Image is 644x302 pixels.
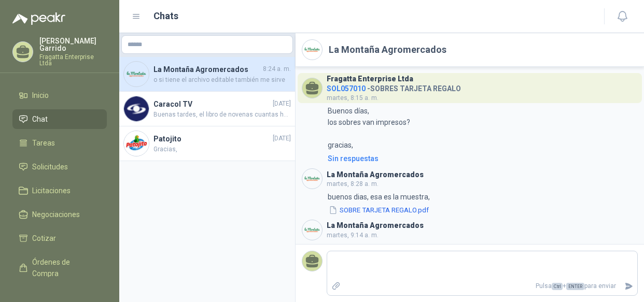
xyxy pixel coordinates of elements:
div: Sin respuestas [328,153,379,164]
a: Cotizar [12,228,107,248]
img: Company Logo [124,96,149,121]
h4: Patojito [153,133,271,145]
span: Chat [32,113,48,125]
span: martes, 9:14 a. m. [327,232,379,239]
button: SOBRE TARJETA REGALO.pdf [328,205,430,215]
a: Solicitudes [12,157,107,177]
a: Negociaciones [12,205,107,224]
a: Licitaciones [12,181,107,200]
p: Fragatta Enterprise Ltda [39,54,107,66]
a: Company LogoPatojito[DATE]Gracias, [119,126,295,161]
h1: Chats [153,9,178,23]
img: Logo peakr [12,12,65,25]
a: Tareas [12,133,107,153]
a: Company LogoLa Montaña Agromercados8:24 a. m.o si tiene el archivo editable también me sirve [119,57,295,92]
span: [DATE] [273,99,291,109]
img: Company Logo [124,131,149,156]
span: Buenas tardes, el libro de novenas cuantas hojas tiene?, material y a cuantas tintas la impresión... [153,110,291,120]
span: o si tiene el archivo editable también me sirve [153,75,291,85]
p: Pulsa + para enviar [345,277,621,295]
span: SOL057010 [327,84,366,93]
h4: La Montaña Agromercados [153,64,261,75]
a: Chat [12,109,107,129]
span: Órdenes de Compra [32,256,97,279]
h3: Fragatta Enterprise Ltda [327,76,413,82]
span: Inicio [32,90,49,101]
p: [PERSON_NAME] Garrido [39,37,107,52]
span: Negociaciones [32,209,80,220]
a: Company LogoCaracol TV[DATE]Buenas tardes, el libro de novenas cuantas hojas tiene?, material y a... [119,92,295,126]
span: Tareas [32,137,55,149]
label: Adjuntar archivos [327,277,345,295]
span: ENTER [566,283,584,290]
span: martes, 8:28 a. m. [327,180,379,188]
p: buenos dias, esa es la muestra, [328,191,430,203]
span: 8:24 a. m. [263,64,291,74]
img: Company Logo [302,169,322,189]
a: Órdenes de Compra [12,252,107,283]
span: martes, 8:15 a. m. [327,94,379,102]
img: Company Logo [302,40,322,60]
img: Company Logo [302,220,322,240]
button: Enviar [620,277,637,295]
span: Ctrl [552,283,563,290]
p: puedes cotizar? [328,242,380,254]
h4: Caracol TV [153,98,271,110]
h3: La Montaña Agromercados [327,172,424,178]
span: Cotizar [32,233,56,244]
h4: - SOBRES TARJETA REGALO [327,82,461,92]
span: Gracias, [153,145,291,154]
span: Solicitudes [32,161,68,172]
p: Buenos días, los sobres van impresos? gracias, [328,105,410,151]
a: Sin respuestas [326,153,638,164]
img: Company Logo [124,62,149,87]
span: Licitaciones [32,185,71,196]
h3: La Montaña Agromercados [327,223,424,228]
span: [DATE] [273,134,291,143]
h2: La Montaña Agromercados [329,42,446,57]
a: Inicio [12,85,107,105]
